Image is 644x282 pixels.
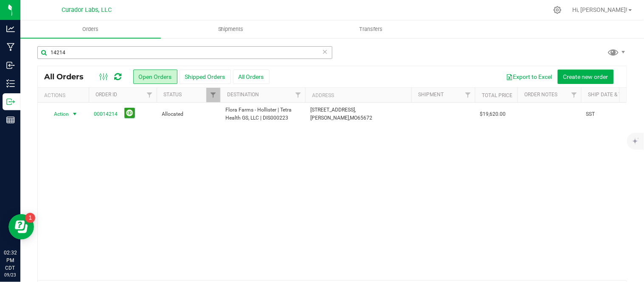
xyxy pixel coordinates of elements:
a: 00014214 [94,110,118,118]
a: Filter [461,88,475,102]
a: Filter [567,88,581,102]
a: Order ID [96,92,117,98]
span: select [70,108,80,120]
span: Transfers [348,25,394,33]
a: Status [163,92,182,98]
span: Clear [322,46,328,57]
a: Filter [143,88,157,102]
span: MO [350,115,357,121]
span: Action [46,108,69,120]
span: Curador Labs, LLC [62,6,112,14]
span: Orders [71,25,110,33]
button: All Orders [233,70,270,84]
button: Export to Excel [501,70,558,84]
span: Hi, [PERSON_NAME]! [573,6,628,13]
iframe: Resource center unread badge [25,213,35,223]
button: Create new order [558,70,614,84]
div: Actions [44,92,85,98]
inline-svg: Manufacturing [6,43,15,51]
p: 02:32 PM CDT [4,249,17,272]
a: Filter [206,88,220,102]
a: Order Notes [524,92,557,98]
span: Flora Farms - Hollister | Tetra Health GS, LLC | DIS000223 [225,106,300,122]
inline-svg: Inventory [6,79,15,88]
inline-svg: Reports [6,116,15,124]
th: Address [305,88,411,103]
a: Shipments [161,20,301,38]
span: Allocated [162,110,215,118]
span: Shipments [207,25,255,33]
a: Destination [227,92,259,98]
span: SST [586,110,595,118]
div: Manage settings [552,6,563,14]
a: Total Price [482,92,512,98]
inline-svg: Inbound [6,61,15,70]
span: [STREET_ADDRESS], [310,107,356,113]
a: Transfers [301,20,442,38]
button: Open Orders [133,70,177,84]
a: Shipment [418,92,444,98]
span: Create new order [563,73,608,80]
inline-svg: Outbound [6,98,15,106]
inline-svg: Analytics [6,25,15,33]
span: 65672 [357,115,372,121]
iframe: Resource center [8,214,34,240]
input: Search Order ID, Destination, Customer PO... [37,46,332,59]
button: Shipped Orders [180,70,231,84]
span: [PERSON_NAME], [310,115,350,121]
p: 09/23 [4,272,17,278]
span: All Orders [44,72,92,81]
a: Filter [291,88,305,102]
span: $19,620.00 [480,110,506,118]
a: Orders [20,20,161,38]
